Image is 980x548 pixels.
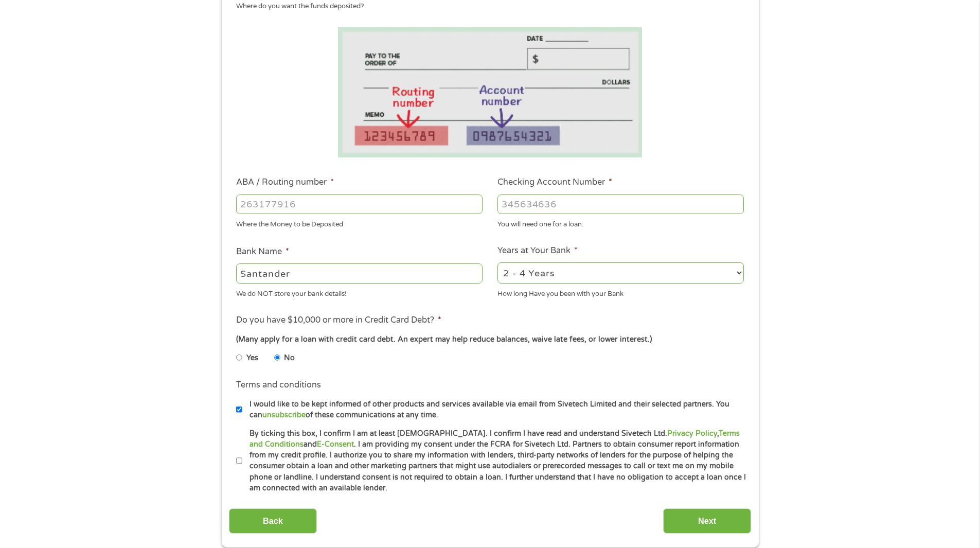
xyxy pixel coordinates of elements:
[236,246,289,257] label: Bank Name
[667,429,717,438] a: Privacy Policy
[262,411,306,419] a: unsubscribe
[284,352,295,364] label: No
[236,315,441,326] label: Do you have $10,000 or more in Credit Card Debt?
[236,285,483,299] div: We do NOT store your bank details!
[250,429,740,449] a: Terms and Conditions
[236,216,483,230] div: Where the Money to be Deposited
[338,27,643,157] img: Routing number location
[236,177,334,188] label: ABA / Routing number
[236,380,321,391] label: Terms and conditions
[246,352,258,364] label: Yes
[236,334,743,345] div: (Many apply for a loan with credit card debt. An expert may help reduce balances, waive late fees...
[497,245,578,256] label: Years at Your Bank
[497,216,744,230] div: You will need one for a loan.
[497,285,744,299] div: How long Have you been with your Bank
[229,508,317,534] input: Back
[236,195,483,214] input: 263177916
[497,177,612,188] label: Checking Account Number
[242,399,747,421] label: I would like to be kept informed of other products and services available via email from Sivetech...
[236,2,736,12] div: Where do you want the funds deposited?
[242,428,747,494] label: By ticking this box, I confirm I am at least [DEMOGRAPHIC_DATA]. I confirm I have read and unders...
[317,440,354,449] a: E-Consent
[663,508,751,534] input: Next
[497,195,744,214] input: 345634636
